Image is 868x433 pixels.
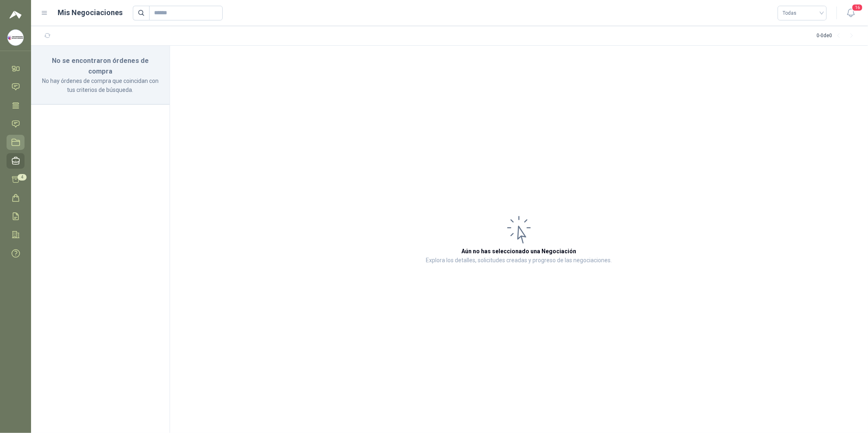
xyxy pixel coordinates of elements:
span: 16 [852,4,863,11]
p: Explora los detalles, solicitudes creadas y progreso de las negociaciones. [426,256,612,266]
h3: No se encontraron órdenes de compra [41,56,160,76]
span: 4 [18,174,27,181]
h3: Aún no has seleccionado una Negociación [462,247,577,256]
div: 0 - 0 de 0 [817,29,858,42]
button: 16 [843,6,858,20]
img: Logo peakr [9,10,22,20]
h1: Mis Negociaciones [58,7,123,18]
img: Company Logo [8,30,23,45]
p: No hay órdenes de compra que coincidan con tus criterios de búsqueda. [41,76,160,94]
a: 4 [7,172,25,187]
span: Todas [783,7,822,19]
